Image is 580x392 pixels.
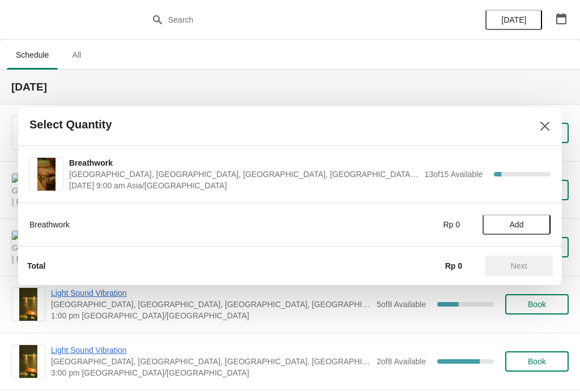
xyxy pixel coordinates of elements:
span: [GEOGRAPHIC_DATA], [GEOGRAPHIC_DATA], [GEOGRAPHIC_DATA], [GEOGRAPHIC_DATA], [GEOGRAPHIC_DATA] [69,169,419,180]
span: Add [510,220,524,229]
strong: Total [27,261,45,270]
strong: Rp 0 [445,261,462,270]
button: Add [483,214,551,235]
span: Breathwork [69,157,419,169]
span: [DATE] 9:00 am Asia/[GEOGRAPHIC_DATA] [69,180,419,191]
button: Close [535,116,555,136]
h2: Select Quantity [29,118,112,131]
img: Breathwork | Potato Head Suites & Studios, Jalan Petitenget, Seminyak, Badung Regency, Bali, Indo... [37,158,56,191]
div: Breathwork [29,219,335,230]
span: 13 of 15 Available [424,170,483,179]
div: Rp 0 [358,219,460,230]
